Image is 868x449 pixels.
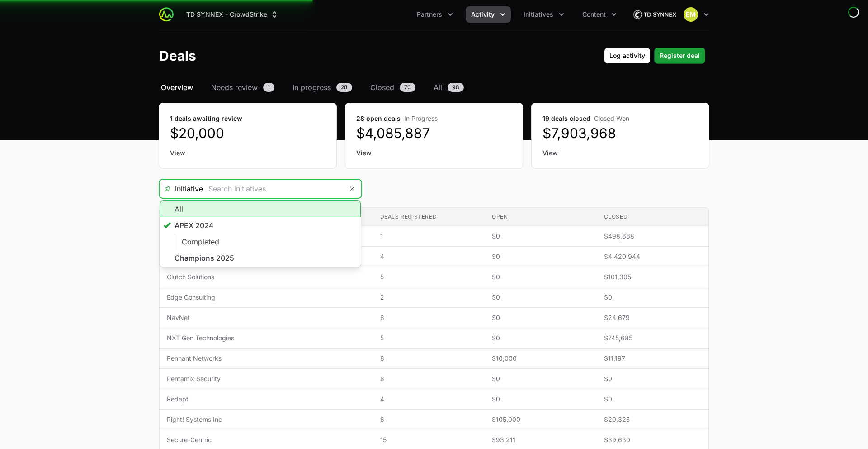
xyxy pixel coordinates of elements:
div: Main navigation [174,6,622,23]
span: $101,305 [604,272,701,282]
span: Initiatives [524,10,553,19]
span: $0 [492,313,589,322]
div: Activity menu [466,6,511,23]
span: Edge Consulting [167,293,366,302]
span: Partners [417,10,442,19]
a: Overview [159,82,195,93]
span: $0 [604,395,701,404]
div: Initiatives menu [518,6,570,23]
button: Content [577,6,622,23]
button: Register deal [654,48,705,64]
span: 8 [380,313,477,322]
div: Primary actions [604,48,705,64]
span: Register deal [660,50,700,61]
a: View [170,148,325,158]
span: $0 [492,334,589,343]
span: Overview [161,82,193,93]
span: Needs review [211,82,258,93]
img: ActivitySource [159,7,174,22]
span: In progress [292,82,331,93]
th: Open [485,208,596,226]
span: Clutch Solutions [167,272,366,282]
span: 2 [380,293,477,302]
button: Activity [466,6,511,23]
a: All98 [432,82,466,93]
span: $4,420,944 [604,252,701,261]
span: $10,000 [492,354,589,363]
dd: $20,000 [170,125,325,141]
a: Closed70 [368,82,417,93]
th: Deals registered [373,208,485,226]
span: $498,668 [604,232,701,241]
a: View [542,148,698,158]
span: 6 [380,415,477,424]
span: 4 [380,252,477,261]
span: $0 [492,252,589,261]
img: Eric Mingus [684,7,698,22]
span: $0 [492,374,589,383]
dt: 1 deals awaiting review [170,114,325,123]
span: Pennant Networks [167,354,366,363]
div: Supplier switch menu [181,6,284,23]
span: NavNet [167,313,366,322]
span: 1 [263,83,274,92]
img: TD SYNNEX [633,5,676,24]
h1: Deals [159,48,196,64]
button: Initiatives [518,6,570,23]
button: Partners [411,6,458,23]
a: Needs review1 [209,82,276,93]
span: Activity [471,10,495,19]
span: In Progress [404,115,438,122]
dt: 28 open deals [356,114,512,123]
nav: Deals navigation [159,82,709,93]
span: 5 [380,272,477,282]
span: $745,685 [604,334,701,343]
input: Search initiatives [203,180,343,198]
span: Initiative [160,183,203,194]
span: Closed Won [594,115,629,122]
span: $24,679 [604,313,701,322]
span: Closed [370,82,394,93]
span: 4 [380,395,477,404]
span: $11,197 [604,354,701,363]
span: 8 [380,354,477,363]
button: Log activity [604,48,651,64]
span: 70 [400,83,415,92]
span: Log activity [609,50,645,61]
span: $0 [492,395,589,404]
button: Remove [343,180,361,198]
span: Redapt [167,395,366,404]
span: 8 [380,374,477,383]
span: Content [582,10,606,19]
span: 1 [380,232,477,241]
span: $39,630 [604,435,701,444]
span: 15 [380,435,477,444]
span: 98 [448,83,464,92]
div: Content menu [577,6,622,23]
th: Closed [597,208,708,226]
span: $0 [492,272,589,282]
span: $0 [492,293,589,302]
dt: 19 deals closed [542,114,698,123]
a: View [356,148,512,158]
span: Pentamix Security [167,374,366,383]
span: 28 [336,83,352,92]
dd: $7,903,968 [542,125,698,141]
dd: $4,085,887 [356,125,512,141]
span: $0 [604,293,701,302]
span: Secure-Centric [167,435,366,444]
span: NXT Gen Technologies [167,334,366,343]
span: $105,000 [492,415,589,424]
span: $0 [604,374,701,383]
div: Partners menu [411,6,458,23]
span: $0 [492,232,589,241]
span: $20,325 [604,415,701,424]
a: In progress28 [291,82,354,93]
span: 5 [380,334,477,343]
button: TD SYNNEX - CrowdStrike [181,6,284,23]
span: All [434,82,442,93]
span: $93,211 [492,435,589,444]
span: Right! Systems Inc [167,415,366,424]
